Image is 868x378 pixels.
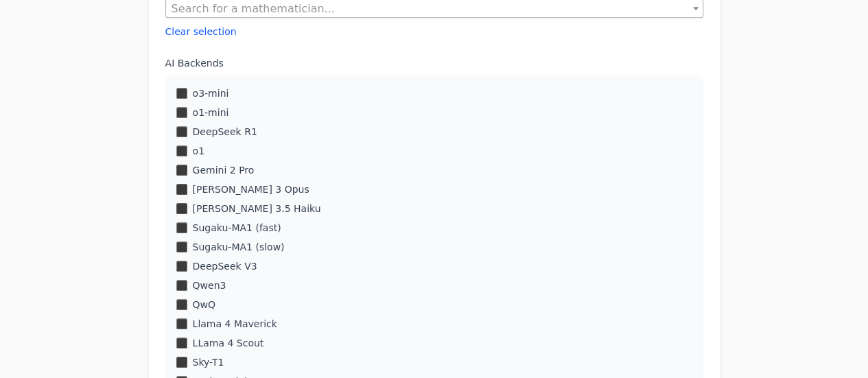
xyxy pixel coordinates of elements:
[193,298,216,311] label: QwQ
[165,25,237,38] button: Clear selection
[193,259,257,273] label: DeepSeek V3
[193,202,321,215] label: [PERSON_NAME] 3.5 Haiku
[193,355,224,369] label: Sky-T1
[193,182,309,196] label: [PERSON_NAME] 3 Opus
[193,336,264,350] label: LLama 4 Scout
[193,221,281,235] label: Sugaku-MA1 (fast)
[172,2,335,15] span: Search for a mathematician...
[193,144,204,158] label: o1
[193,106,229,119] label: o1-mini
[193,317,277,331] label: Llama 4 Maverick
[193,125,257,139] label: DeepSeek R1
[165,56,703,70] label: AI Backends
[193,163,255,177] label: Gemini 2 Pro
[193,279,226,292] label: Qwen3
[193,240,285,254] label: Sugaku-MA1 (slow)
[193,86,229,100] label: o3-mini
